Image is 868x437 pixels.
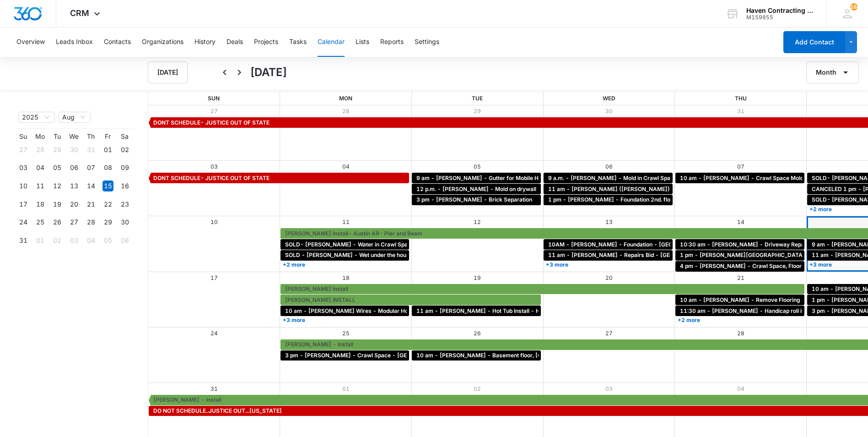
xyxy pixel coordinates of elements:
div: 10 am - Benjamin Rushing - Basement floor, Carport - West Plains, MO [414,351,539,360]
div: 10 [18,180,29,191]
th: We [65,132,82,141]
a: 27 [605,330,613,337]
span: 10 am - [PERSON_NAME] - Basement floor, [GEOGRAPHIC_DATA], [GEOGRAPHIC_DATA] [416,351,656,360]
a: 20 [605,274,613,281]
a: 14 [737,218,744,225]
th: Th [82,132,99,141]
a: 10 [210,218,218,225]
div: 29 [52,144,63,155]
td: 2025-08-11 [32,177,49,195]
button: Month [806,61,859,83]
div: 26 [52,217,63,228]
div: 10AM - Mark Campbell - Foundation - Kirbyville, MO [546,240,670,249]
span: 10 am - [PERSON_NAME] Wires - Modular Home uneven floors - [GEOGRAPHIC_DATA] [285,307,519,315]
a: 03 [210,163,218,170]
td: 2025-08-01 [99,141,116,159]
button: Projects [254,27,278,57]
div: 05 [52,162,63,173]
a: 11 [342,218,350,225]
td: 2025-08-17 [15,195,32,213]
div: DONT SCHEDULE- JUSTICE OUT OF STATE [151,174,407,182]
th: Sa [116,132,133,141]
div: 12 [52,180,63,191]
button: [DATE] [148,61,188,83]
td: 2025-07-28 [32,141,49,159]
div: 14 [86,180,97,191]
h1: [DATE] [250,64,287,81]
td: 2025-09-04 [82,231,99,250]
span: DONT SCHEDULE- JUSTICE OUT OF STATE [153,119,270,127]
div: 10:30 am - Eric Leverenz - Driveway Repair - Sherwood [678,240,802,249]
td: 2025-09-02 [49,231,65,250]
div: 19 [52,199,63,210]
a: 24 [210,330,218,337]
button: Overview [16,27,45,57]
span: 2025 [22,112,51,122]
span: 1 pm - [PERSON_NAME] - Foundation 2nd. floor - [GEOGRAPHIC_DATA] [548,196,741,204]
a: 21 [737,274,744,281]
span: 9 a.m. - [PERSON_NAME] - Mold in Crawl Space - [GEOGRAPHIC_DATA] [548,174,742,182]
a: 28 [342,108,350,115]
span: Mon [339,95,352,102]
td: 2025-08-15 [99,177,116,195]
div: 1 pm - Jonathan Miller - Foundation 2nd. floor - Bald Knob [546,196,670,204]
span: [PERSON_NAME] Install [285,285,348,293]
span: 10AM - [PERSON_NAME] - Foundation - [GEOGRAPHIC_DATA], [GEOGRAPHIC_DATA] [548,240,780,249]
button: Reports [380,27,404,57]
td: 2025-07-29 [49,141,65,159]
span: 4 pm - [PERSON_NAME] - Crawl Space, Floor Repair - Oil Trough [680,262,853,270]
a: 30 [605,108,613,115]
button: Calendar [318,27,345,57]
div: 20 [69,199,80,210]
td: 2025-08-30 [116,213,133,232]
span: SOLD- [PERSON_NAME] - Water in Crawl Space - [GEOGRAPHIC_DATA] [285,240,480,249]
span: Thu [735,95,747,102]
td: 2025-08-07 [82,159,99,177]
div: 01 [102,144,113,155]
a: 18 [342,274,350,281]
div: 06 [119,235,130,246]
span: DO NOT SCHEDULE..JUSTICE OUT...[US_STATE] [153,407,282,415]
div: 27 [69,217,80,228]
div: 18 [35,199,46,210]
td: 2025-08-10 [15,177,32,195]
div: 04 [35,162,46,173]
td: 2025-08-05 [49,159,65,177]
a: +2 more [675,317,804,323]
td: 2025-08-02 [116,141,133,159]
td: 2025-08-13 [65,177,82,195]
a: 04 [737,385,744,392]
a: 27 [210,108,218,115]
div: 04 [86,235,97,246]
td: 2025-08-12 [49,177,65,195]
div: 10 am - Corrina Wires - Modular Home uneven floors - Jonesboro [283,307,407,315]
div: 09 [119,162,130,173]
div: 31 [18,235,29,246]
td: 2025-08-03 [15,159,32,177]
td: 2025-08-14 [82,177,99,195]
a: 28 [737,330,744,337]
span: 194 [850,3,857,11]
td: 2025-08-06 [65,159,82,177]
div: 17 [18,199,29,210]
th: Mo [32,132,49,141]
div: 4 pm - Sarah Carey - Crawl Space, Floor Repair - Oil Trough [678,262,802,270]
button: Next [232,65,247,80]
span: CRM [70,8,89,18]
div: 27 [18,144,29,155]
div: 16 [119,180,130,191]
a: 07 [737,163,744,170]
a: +3 more [280,317,410,323]
a: 19 [474,274,481,281]
div: Pam Latz Install [283,285,802,293]
div: 11:30 am - Donald Oakes - Handicap roll in shower - Cherokee Village [678,307,802,315]
td: 2025-08-20 [65,195,82,213]
div: 21 [86,199,97,210]
div: 3 pm - Barbara Fitzpatrick - Brick Separation [414,196,539,204]
div: 03 [69,235,80,246]
button: Tasks [289,27,307,57]
div: 25 [35,217,46,228]
div: SOLD - Nancy Wren - Wet under the house - Batesville [283,251,407,259]
a: 05 [474,163,481,170]
div: 9 a.m. - Derrick Presser - Mold in Crawl Space - Batesville [546,174,670,182]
